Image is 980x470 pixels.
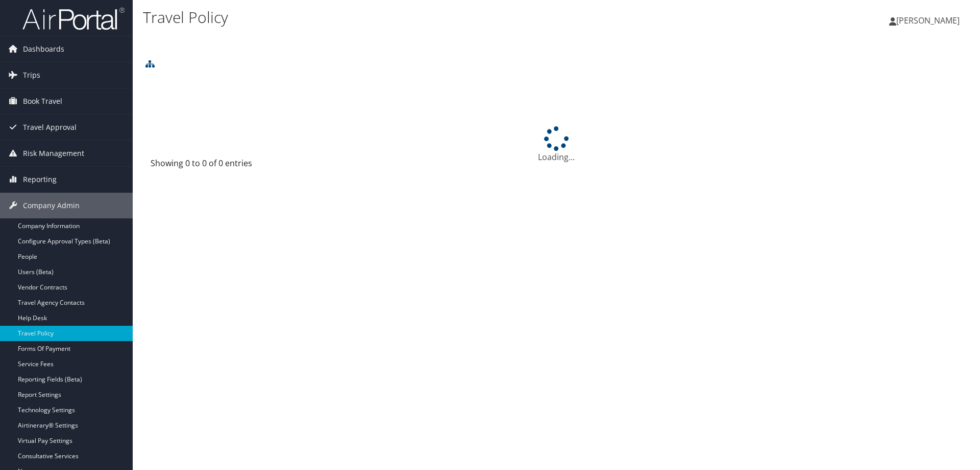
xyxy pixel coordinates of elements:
[151,157,342,174] div: Showing 0 to 0 of 0 entries
[22,7,125,31] img: airportal-logo.png
[23,141,84,166] span: Risk Management
[23,88,62,114] span: Book Travel
[23,36,64,62] span: Dashboards
[889,5,970,36] a: [PERSON_NAME]
[23,115,77,140] span: Travel Approval
[23,62,40,88] span: Trips
[143,126,970,163] div: Loading...
[23,193,80,218] span: Company Admin
[23,167,57,192] span: Reporting
[896,15,960,26] span: [PERSON_NAME]
[143,7,694,28] h1: Travel Policy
